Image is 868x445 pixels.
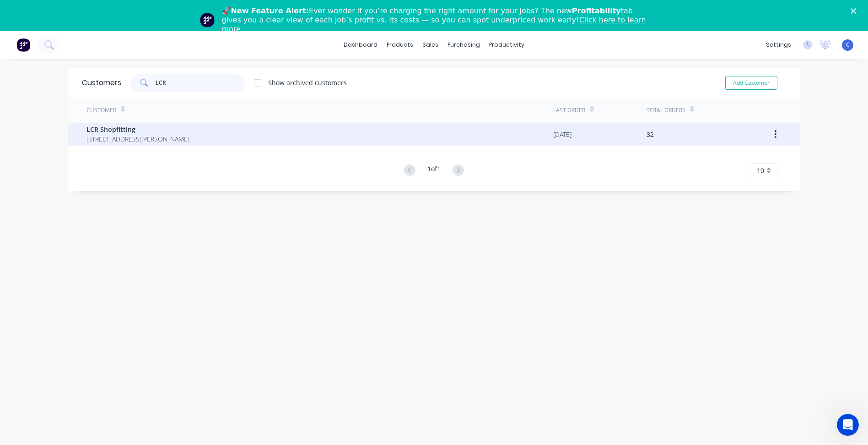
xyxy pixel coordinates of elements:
span: C [846,41,850,49]
div: settings [761,38,796,52]
span: LCR Shopfitting [86,125,189,134]
b: New Feature Alert: [231,6,309,15]
div: Show archived customers [268,78,347,87]
a: Click here to learn more. [222,16,646,33]
input: Search customers... [156,74,245,92]
a: dashboard [339,38,382,52]
div: Close [851,8,860,14]
div: sales [418,38,443,52]
button: Add Customer [725,76,777,90]
span: [STREET_ADDRESS][PERSON_NAME] [86,134,189,144]
div: Total Orders [647,106,685,114]
div: purchasing [443,38,485,52]
div: 🚀 Ever wonder if you’re charging the right amount for your jobs? The new tab gives you a clear vi... [222,6,654,34]
div: Last Order [553,106,585,114]
span: 10 [757,166,764,175]
div: 1 of 1 [427,164,441,177]
div: products [382,38,418,52]
div: Customer [86,106,116,114]
iframe: Intercom live chat [837,414,859,436]
div: productivity [485,38,529,52]
div: 32 [647,130,654,139]
img: Factory [16,38,30,52]
img: Profile image for Team [200,13,215,27]
div: Customers [82,77,121,88]
b: Profitability [572,6,621,15]
div: [DATE] [553,130,571,139]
